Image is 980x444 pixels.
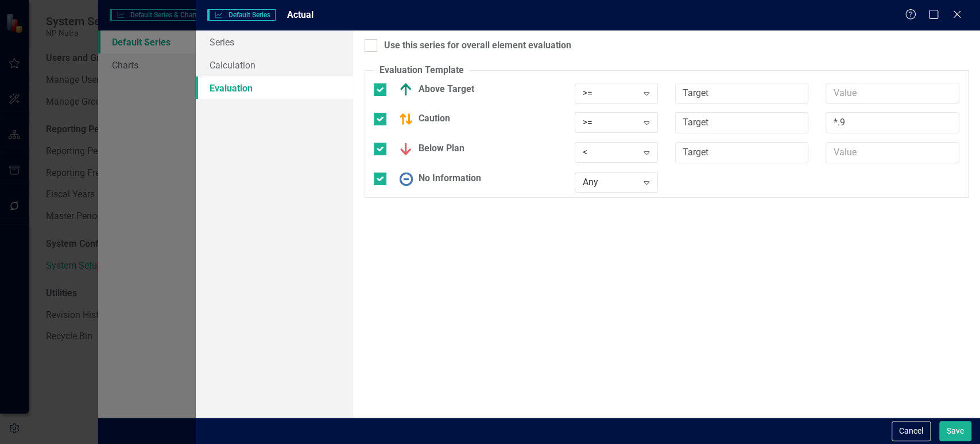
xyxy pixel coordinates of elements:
[393,142,464,156] div: Below Plan
[583,146,638,159] div: <
[207,9,275,21] span: Default Series
[393,172,481,186] div: No Information
[583,86,638,99] div: >=
[583,116,638,129] div: >=
[399,142,413,156] img: Below Plan
[892,421,931,441] button: Cancel
[675,112,809,133] input: Series Name
[675,83,809,104] input: Series Name
[287,9,313,20] span: Actual
[196,30,353,53] a: Series
[399,172,413,186] img: No Information
[399,83,413,97] img: Above Target
[583,176,638,189] div: Any
[393,83,474,97] div: Above Target
[393,112,450,126] div: Caution
[384,39,571,52] div: Use this series for overall element evaluation
[374,64,470,77] legend: Evaluation Template
[939,421,971,441] button: Save
[196,53,353,76] a: Calculation
[196,76,353,99] a: Evaluation
[399,112,413,126] img: Caution
[826,142,959,163] input: Value
[826,112,959,133] input: Value
[826,83,959,104] input: Value
[675,142,809,163] input: Series Name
